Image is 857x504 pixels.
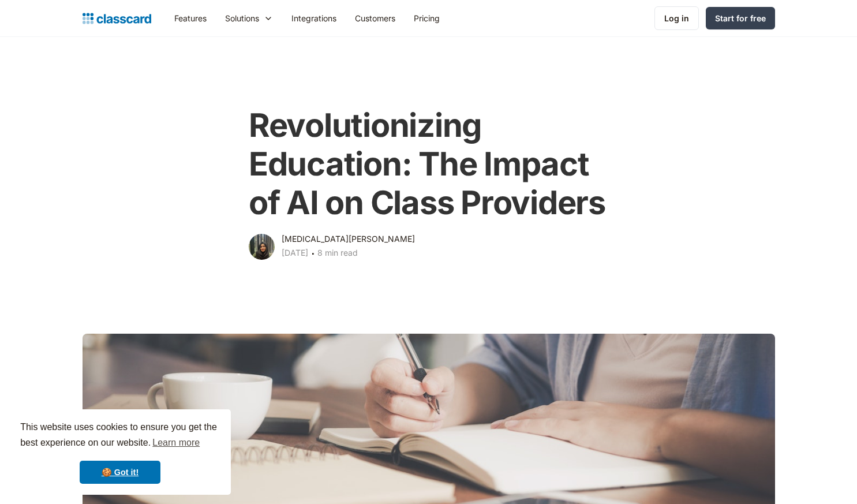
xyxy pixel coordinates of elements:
[317,246,358,260] div: 8 min read
[715,12,766,24] div: Start for free
[9,409,231,495] div: cookieconsent
[282,246,308,260] div: [DATE]
[20,420,220,451] span: This website uses cookies to ensure you get the best experience on our website.
[308,246,317,262] div: ‧
[80,461,160,484] a: dismiss cookie message
[165,5,216,31] a: Features
[151,434,201,451] a: learn more about cookies
[282,5,346,31] a: Integrations
[346,5,405,31] a: Customers
[225,12,259,24] div: Solutions
[405,5,449,31] a: Pricing
[282,232,415,246] div: [MEDICAL_DATA][PERSON_NAME]
[216,5,282,31] div: Solutions
[249,106,608,223] h1: Revolutionizing Education: The Impact of AI on Class Providers
[654,6,699,30] a: Log in
[664,12,689,24] div: Log in
[83,10,151,27] a: Logo
[706,7,775,29] a: Start for free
